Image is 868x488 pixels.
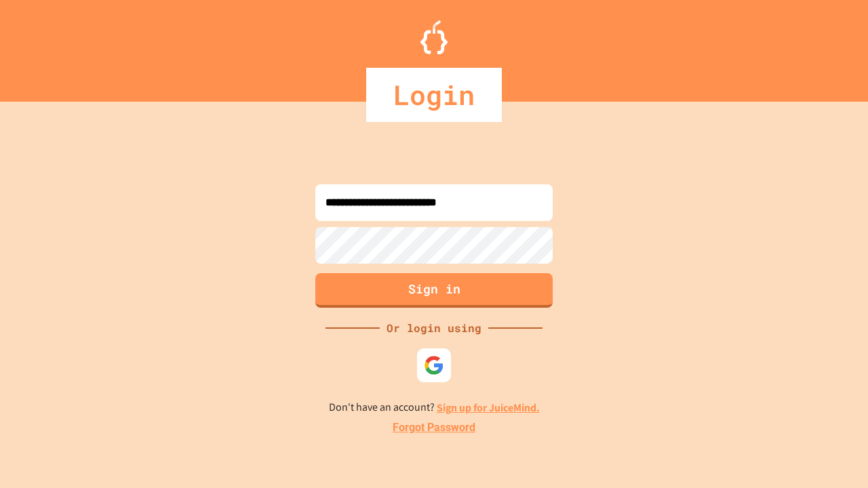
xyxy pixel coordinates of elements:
div: Login [366,68,502,122]
a: Forgot Password [393,420,475,436]
img: Logo.svg [420,20,448,54]
p: Don't have an account? [329,399,540,416]
button: Sign in [315,273,553,308]
div: Or login using [380,320,488,336]
a: Sign up for JuiceMind. [437,401,540,415]
img: google-icon.svg [424,355,444,375]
